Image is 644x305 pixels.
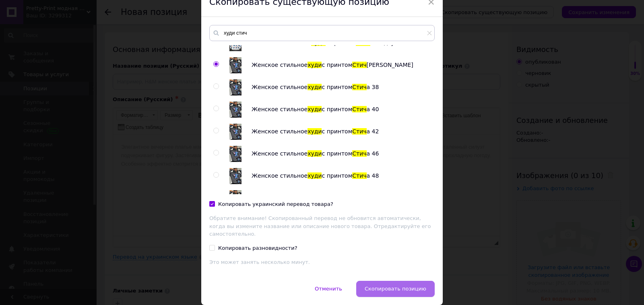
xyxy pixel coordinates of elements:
span: с принтом [322,172,352,179]
span: худи [308,128,322,135]
img: Женское стильное худи с принтом Стича [229,57,242,73]
span: с принтом [322,150,352,157]
span: худи [308,150,322,157]
span: а 38 [367,84,379,90]
span: Стич [352,62,366,68]
span: с принтом [322,62,352,68]
span: Женское стильное [252,62,308,68]
span: [PERSON_NAME] [367,62,413,68]
span: худи [308,172,322,179]
span: Стич [352,128,366,135]
span: с принтом [322,128,352,135]
img: Женское стильное худи с принтом Стича 48 [229,168,242,184]
span: Женское стильное [252,84,308,90]
span: а 40 [367,106,379,112]
span: Женское стильное [252,172,308,179]
span: худи [308,84,322,90]
span: Это может занять несколько минут. [209,259,310,265]
span: Скопировать позицию [365,286,426,292]
img: Женское стильное худи с принтом Стича 46 [229,146,242,162]
span: Женское стильное [252,128,308,135]
body: Визуальный текстовый редактор, D119C5CB-1078-4B62-997D-5A6D3827DD87 [8,8,379,17]
span: а 48 [367,172,379,179]
span: Женское стильное [252,150,308,157]
span: а 42 [367,128,379,135]
span: Стич [352,106,366,112]
div: Копировать разновидности? [218,245,297,252]
span: Стич [352,84,366,90]
input: Поиск по товарам и услугам [209,25,435,41]
img: Женское стильное худи с принтом Стича 38 [229,79,242,95]
span: Отменить [315,286,342,292]
span: Обратите внимание! Скопированный перевод не обновится автоматически, когда вы измените название и... [209,215,431,237]
span: Стич [352,172,366,179]
span: Стич [352,150,366,157]
span: а 46 [367,150,379,157]
button: Скопировать позицию [356,281,435,297]
div: Копировать украинский перевод товара? [218,201,333,208]
button: Отменить [306,281,351,297]
span: Женское стильное [252,106,308,112]
span: худи [308,106,322,112]
span: с принтом [322,84,352,90]
img: Женское стильное худи с принтом Стича 42 [229,124,242,140]
img: Женское стильное худи с принтом Стича 40 [229,102,242,118]
span: худи [308,62,322,68]
img: Женское стильное худи с принтом Стича 50 [229,190,242,206]
span: с принтом [322,106,352,112]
